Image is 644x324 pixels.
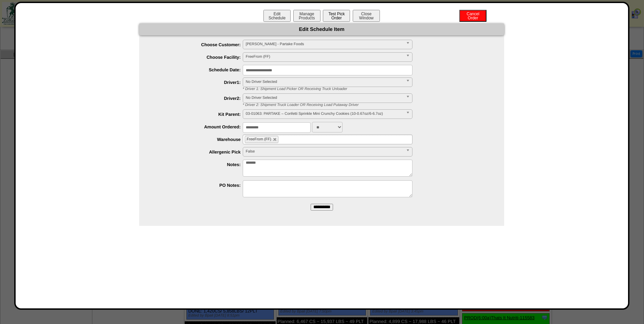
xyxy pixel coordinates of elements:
span: FreeFrom (FF) [247,137,271,141]
label: Warehouse [153,137,243,142]
label: Choose Customer: [153,42,243,47]
a: CloseWindow [352,15,381,20]
span: [PERSON_NAME] - Partake Foods [246,40,403,48]
label: Schedule Date: [153,67,243,72]
label: Kit Parent: [153,112,243,117]
span: FreeFrom (FF) [246,53,403,61]
label: Allergenic Pick [153,149,243,155]
label: PO Notes: [153,183,243,188]
label: Driver1: [153,80,243,85]
label: Amount Ordered: [153,124,243,129]
button: CloseWindow [353,10,380,22]
div: Edit Schedule Item [139,23,504,35]
div: * Driver 2: Shipment Truck Loader OR Receiving Load Putaway Driver [238,103,504,107]
div: * Driver 1: Shipment Load Picker OR Receiving Truck Unloader [238,87,504,91]
label: Notes: [153,162,243,167]
button: CancelOrder [459,10,486,22]
button: EditSchedule [263,10,291,22]
span: No Driver Selected [246,94,403,102]
label: Driver2: [153,96,243,101]
span: False [246,147,403,156]
span: 03-01063: PARTAKE – Confetti Sprinkle Mini Crunchy Cookies (10-0.67oz/6-6.7oz) [246,110,403,118]
button: Test PickOrder [323,10,350,22]
label: Choose Facility: [153,55,243,60]
span: No Driver Selected [246,78,403,86]
button: ManageProducts [293,10,320,22]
